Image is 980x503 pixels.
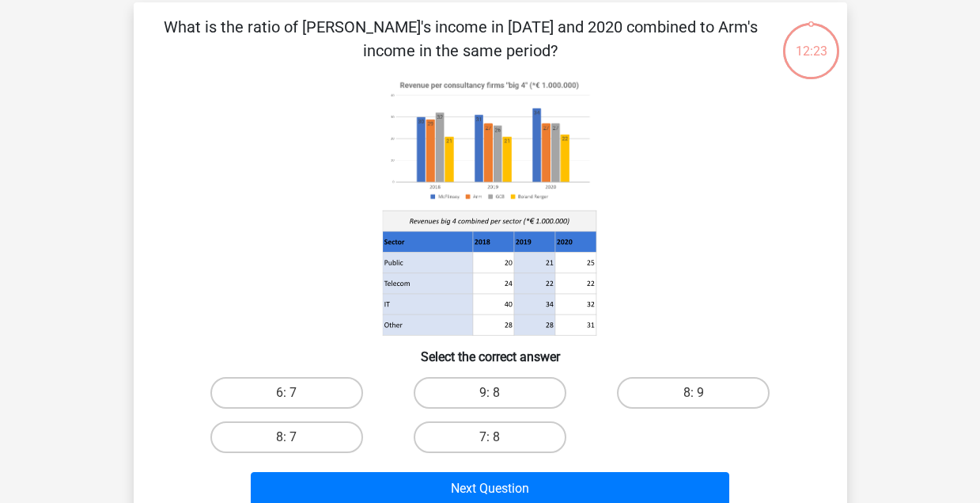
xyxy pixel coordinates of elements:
[414,377,566,409] label: 9: 8
[617,377,770,409] label: 8: 9
[159,15,762,63] p: What is the ratio of [PERSON_NAME]'s income in [DATE] and 2020 combined to Arm's income in the sa...
[159,337,822,364] h6: Select the correct answer
[414,421,566,453] label: 7: 8
[781,21,841,61] div: 12:23
[210,421,363,453] label: 8: 7
[210,377,363,409] label: 6: 7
